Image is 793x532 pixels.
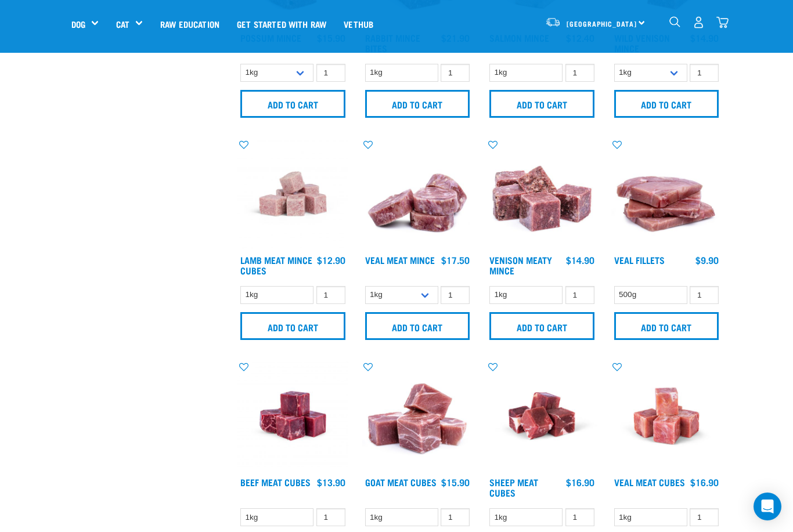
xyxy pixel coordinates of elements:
input: 1 [441,508,470,526]
div: $16.90 [566,477,594,487]
a: Lamb Meat Mince Cubes [240,257,312,273]
input: Add to cart [365,90,470,118]
div: $12.90 [317,255,345,265]
a: Get started with Raw [228,1,335,47]
div: $14.90 [566,255,594,265]
img: Stack Of Raw Veal Fillets [611,139,722,249]
img: home-icon@2x.png [716,16,729,28]
img: Lamb Meat Mince [237,139,348,249]
a: Veal Fillets [614,257,665,262]
img: Veal Meat Cubes8454 [611,361,722,472]
div: $13.90 [317,477,345,487]
input: Add to cart [489,90,594,118]
a: Goat Meat Cubes [365,479,437,484]
input: Add to cart [614,312,719,340]
input: 1 [316,286,345,304]
a: Cat [116,17,129,31]
input: 1 [316,64,345,82]
img: 1117 Venison Meat Mince 01 [486,139,597,249]
img: 1184 Wild Goat Meat Cubes Boneless 01 [362,361,473,472]
img: user.png [693,16,705,28]
a: Sheep Meat Cubes [489,479,538,495]
input: 1 [690,508,719,526]
img: Sheep Meat [486,361,597,472]
input: 1 [565,64,594,82]
input: 1 [441,286,470,304]
div: $15.90 [441,477,470,487]
img: 1160 Veal Meat Mince Medallions 01 [362,139,473,249]
img: van-moving.png [545,17,561,27]
div: $17.50 [441,255,470,265]
input: 1 [565,286,594,304]
input: Add to cart [240,90,345,118]
input: 1 [565,508,594,526]
input: Add to cart [240,312,345,340]
a: Dog [71,17,85,31]
input: Add to cart [489,312,594,340]
a: Venison Meaty Mince [489,257,552,273]
a: Vethub [335,1,382,47]
img: Beef Meat Cubes 1669 [237,361,348,472]
input: Add to cart [365,312,470,340]
input: 1 [316,508,345,526]
div: Open Intercom Messenger [754,493,781,520]
div: $9.90 [695,255,719,265]
a: Raw Education [152,1,228,47]
input: 1 [690,286,719,304]
input: 1 [441,64,470,82]
input: 1 [690,64,719,82]
input: Add to cart [614,90,719,118]
span: [GEOGRAPHIC_DATA] [567,21,637,26]
a: Veal Meat Mince [365,257,435,262]
div: $16.90 [690,477,719,487]
a: Veal Meat Cubes [614,479,685,484]
img: home-icon-1@2x.png [669,16,680,27]
a: Beef Meat Cubes [240,479,311,484]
